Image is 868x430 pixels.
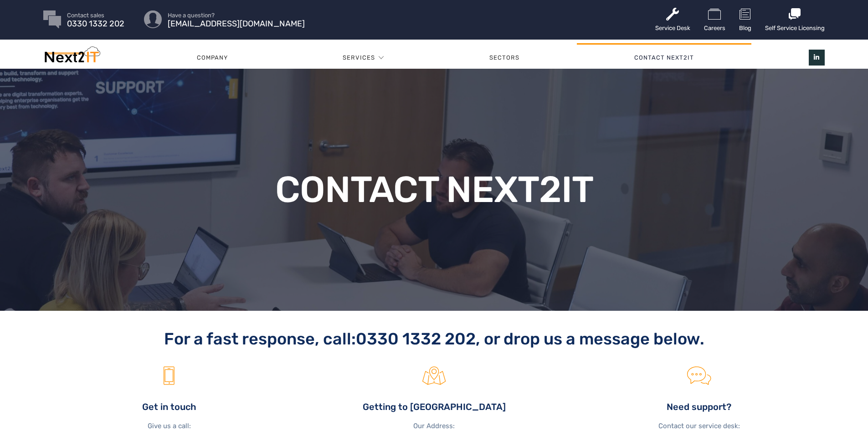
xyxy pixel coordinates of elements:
a: Company [139,44,285,71]
a: Contact sales 0330 1332 202 [67,12,124,27]
a: Have a question? [EMAIL_ADDRESS][DOMAIN_NAME] [168,12,305,27]
span: [EMAIL_ADDRESS][DOMAIN_NAME] [168,21,305,27]
a: Sectors [432,44,577,71]
span: Have a question? [168,12,305,18]
span: 0330 1332 202 [67,21,124,27]
img: Next2IT [43,46,100,67]
h2: For a fast response, call: , or drop us a message below. [43,329,825,349]
h4: Get in touch [43,401,295,413]
a: Services [343,44,375,71]
a: Contact Next2IT [577,44,751,71]
h1: Contact Next2IT [239,172,629,208]
span: Contact sales [67,12,124,18]
h4: Getting to [GEOGRAPHIC_DATA] [308,401,560,413]
a: 0330 1332 202 [356,329,476,349]
h4: Need support? [573,401,825,413]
